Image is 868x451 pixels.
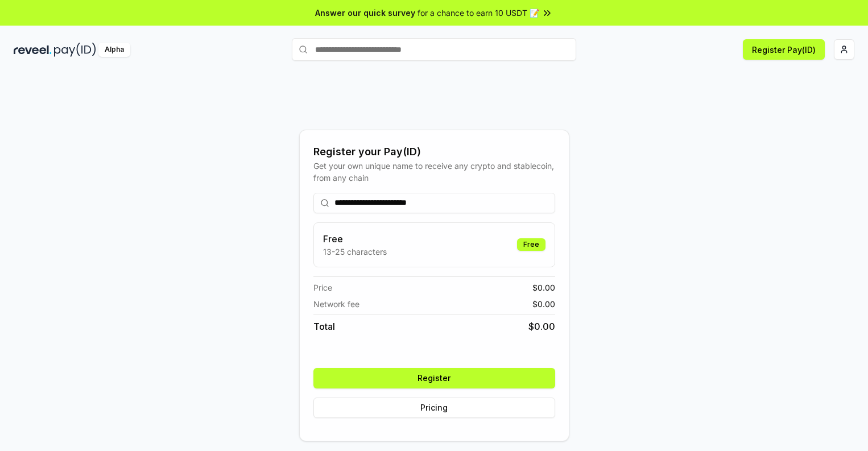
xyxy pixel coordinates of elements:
[313,160,555,184] div: Get your own unique name to receive any crypto and stablecoin, from any chain
[323,232,387,246] h3: Free
[315,7,415,19] span: Answer our quick survey
[313,298,359,310] span: Network fee
[313,320,335,333] span: Total
[532,282,555,293] span: $ 0.00
[98,43,130,57] div: Alpha
[517,238,545,251] div: Free
[323,246,387,258] p: 13-25 characters
[313,282,332,293] span: Price
[743,39,825,60] button: Register Pay(ID)
[528,320,555,333] span: $ 0.00
[532,298,555,310] span: $ 0.00
[313,144,555,160] div: Register your Pay(ID)
[313,398,555,418] button: Pricing
[54,43,96,57] img: pay_id
[14,43,52,57] img: reveel_dark
[418,7,539,19] span: for a chance to earn 10 USDT 📝
[313,368,555,388] button: Register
